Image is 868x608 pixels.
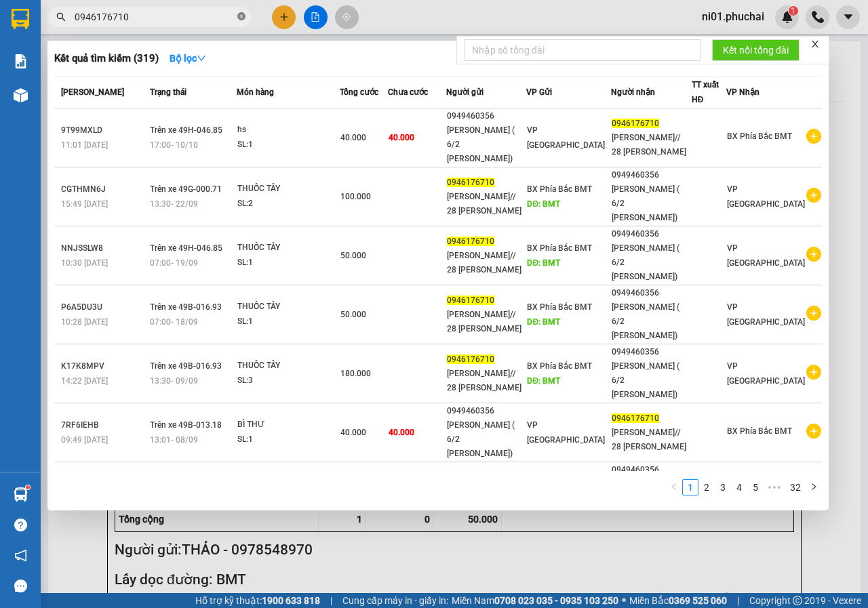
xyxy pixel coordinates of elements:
a: 4 [732,480,747,495]
button: left [666,479,682,495]
span: DĐ: BMT [527,376,560,386]
span: 11:01 [DATE] [61,140,108,150]
div: [PERSON_NAME]// 28 [PERSON_NAME] [612,131,691,159]
span: Tổng cước [340,87,378,97]
span: VP [GEOGRAPHIC_DATA] [727,302,805,327]
a: 32 [786,480,805,495]
span: Trên xe 49B-016.93 [150,302,222,312]
span: [PERSON_NAME] [61,87,124,97]
h3: Kết quả tìm kiếm ( 319 ) [54,52,159,66]
span: DĐ: [12,87,31,101]
li: Next 5 Pages [764,479,785,495]
a: 2 [699,480,714,495]
a: 1 [683,480,698,495]
div: CGTHMN6J [61,182,146,197]
span: 0946176710 [612,413,659,423]
span: 0946176710 [612,119,659,128]
li: 4 [731,479,747,495]
span: DĐ: BMT [527,317,560,327]
div: THUỐC TÂY [237,182,339,197]
div: [PERSON_NAME] ( 6/2 [PERSON_NAME]) [447,418,526,461]
div: [PERSON_NAME]// 28 [PERSON_NAME] [447,308,526,336]
span: TT xuất HĐ [692,80,719,104]
span: Người nhận [611,87,655,97]
span: 0946176710 [447,178,494,187]
span: plus-circle [806,424,821,439]
span: 15:49 [DATE] [61,199,108,209]
li: Next Page [806,479,822,495]
span: close-circle [237,12,245,20]
span: right [810,483,818,491]
div: BX Phía Bắc BMT [12,12,120,44]
span: Trên xe 49G-000.71 [150,184,222,194]
span: 180.000 [340,369,371,378]
input: Tìm tên, số ĐT hoặc mã đơn [75,9,235,24]
span: Chưa cước [388,87,428,97]
span: 07:00 - 18/09 [150,317,198,327]
span: VP Gửi [526,87,552,97]
div: 0949460356 [612,286,691,300]
a: 5 [748,480,763,495]
div: 0905356531 [130,60,267,79]
div: SL: 1 [237,256,339,270]
span: Gửi: [12,13,33,27]
button: Bộ lọcdown [159,47,217,69]
span: Trên xe 49B-013.18 [150,420,222,430]
li: Previous Page [666,479,682,495]
div: THUỐC TÂY [237,359,339,373]
div: [PERSON_NAME] ( 6/2 [PERSON_NAME]) [447,123,526,166]
span: 13:30 - 22/09 [150,199,198,209]
img: solution-icon [14,54,28,68]
span: BX Phía Bắc BMT [527,184,592,194]
span: ••• [764,479,785,495]
span: Nhận: [130,13,162,27]
div: SL: 1 [237,315,339,329]
li: 5 [747,479,764,495]
span: VP [GEOGRAPHIC_DATA] [727,184,805,209]
div: K17K8MPV [61,359,146,373]
span: BX Phía Bắc BMT [527,302,592,312]
a: 3 [715,480,730,495]
span: Trạng thái [150,87,186,97]
span: down [197,54,206,63]
span: 13:30 - 09/09 [150,376,198,386]
div: [PERSON_NAME] ( 6/2 [PERSON_NAME]) [612,359,691,402]
div: NHI [130,44,267,60]
span: DĐ: BMT [527,199,560,209]
span: plus-circle [806,306,821,321]
li: 3 [715,479,731,495]
span: BX Phía Bắc BMT [727,131,792,141]
span: DĐ: BMT [527,258,560,268]
span: 10:28 [DATE] [61,317,108,327]
div: P6A5DU3U [61,300,146,315]
span: plus-circle [806,129,821,144]
div: 0949460356 [447,404,526,418]
span: 40.000 [389,428,414,437]
img: logo-vxr [12,9,29,29]
button: Kết nối tổng đài [712,39,800,61]
span: plus-circle [806,247,821,262]
span: Trên xe 49H-046.85 [150,125,222,135]
span: 40.000 [340,133,366,142]
div: [PERSON_NAME] ( 6/2 [PERSON_NAME]) [612,182,691,225]
span: VP [GEOGRAPHIC_DATA] [727,361,805,386]
div: SL: 3 [237,373,339,388]
input: Nhập số tổng đài [464,39,701,61]
span: BX Phía Bắc BMT [527,243,592,253]
div: 9T99MXLD [61,123,146,138]
span: VP [GEOGRAPHIC_DATA] [527,420,605,445]
span: Món hàng [237,87,274,97]
span: Trên xe 49B-016.93 [150,361,222,371]
span: 40.000 [340,428,366,437]
strong: Bộ lọc [170,53,206,64]
span: left [670,483,678,491]
span: VP [GEOGRAPHIC_DATA] [727,243,805,268]
span: 13:01 - 08/09 [150,435,198,445]
div: 0949460356 [612,168,691,182]
span: 09:49 [DATE] [61,435,108,445]
img: warehouse-icon [14,487,28,502]
div: 0949460356 [612,463,691,477]
span: BMT [31,79,74,103]
div: SL: 1 [237,432,339,447]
